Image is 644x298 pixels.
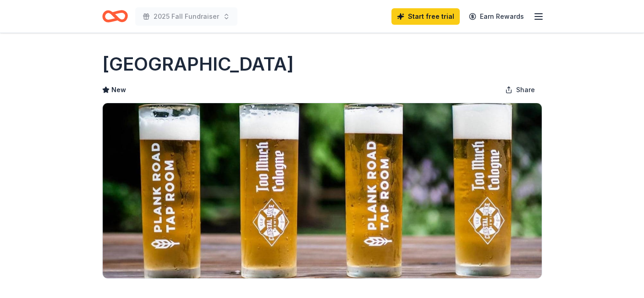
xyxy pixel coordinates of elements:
a: Earn Rewards [463,8,529,25]
a: Start free trial [391,8,460,25]
span: 2025 Fall Fundraiser [154,11,219,22]
a: Home [102,6,128,27]
button: Share [498,81,542,99]
button: 2025 Fall Fundraiser [135,7,237,26]
h1: [GEOGRAPHIC_DATA] [102,51,294,77]
span: Share [516,84,535,95]
img: Image for Plank Road Tap Room [103,103,542,278]
span: New [111,84,126,95]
